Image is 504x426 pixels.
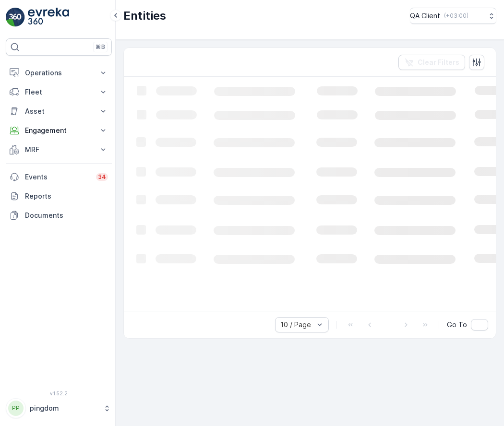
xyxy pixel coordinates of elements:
p: Clear Filters [418,58,459,67]
span: Go To [447,320,467,330]
p: Entities [123,8,166,24]
p: ( +03:00 ) [444,12,468,20]
p: Operations [25,68,93,78]
p: 34 [98,173,106,181]
a: Documents [6,206,112,225]
p: pingdom [30,403,98,413]
button: Fleet [6,83,112,102]
p: Documents [25,211,108,220]
a: Events34 [6,167,112,187]
button: MRF [6,140,112,159]
button: Operations [6,63,112,83]
button: PPpingdom [6,398,112,418]
span: v 1.52.2 [6,390,112,396]
button: Asset [6,102,112,121]
div: PP [8,401,24,416]
p: QA Client [410,11,440,21]
p: Asset [25,106,93,116]
a: Reports [6,187,112,206]
button: QA Client(+03:00) [410,8,496,24]
p: Fleet [25,87,93,97]
p: Reports [25,191,108,201]
img: logo [6,8,25,27]
button: Engagement [6,121,112,140]
img: logo_light-DOdMpM7g.png [28,8,69,27]
p: MRF [25,145,93,154]
p: ⌘B [96,43,105,51]
p: Events [25,172,90,182]
p: Engagement [25,126,93,135]
button: Clear Filters [398,55,465,70]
